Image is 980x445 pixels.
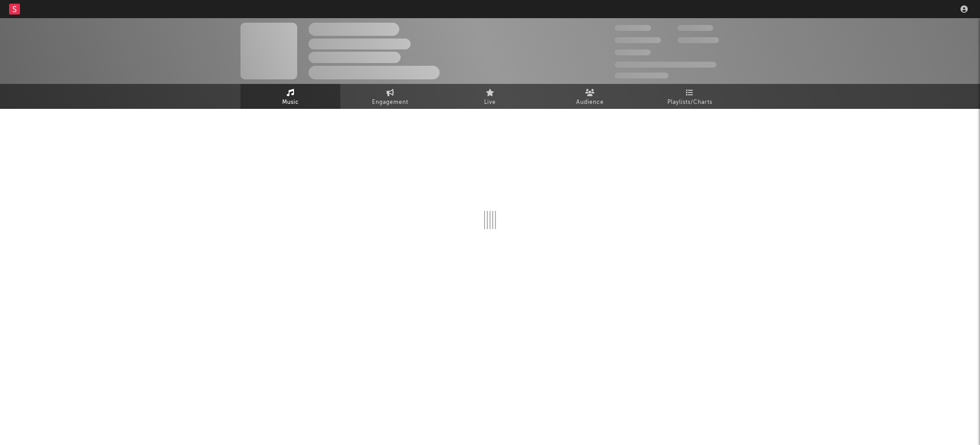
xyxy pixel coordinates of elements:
[372,97,408,108] span: Engagement
[484,97,496,108] span: Live
[440,84,540,109] a: Live
[240,84,340,109] a: Music
[340,84,440,109] a: Engagement
[640,84,740,109] a: Playlists/Charts
[615,73,668,78] span: Jump Score: 85.0
[540,84,640,109] a: Audience
[677,25,713,31] span: 100,000
[615,49,651,55] span: 100,000
[282,97,299,108] span: Music
[667,97,712,108] span: Playlists/Charts
[615,62,716,68] span: 50,000,000 Monthly Listeners
[615,25,651,31] span: 300,000
[615,37,661,43] span: 50,000,000
[576,97,604,108] span: Audience
[677,37,719,43] span: 1,000,000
